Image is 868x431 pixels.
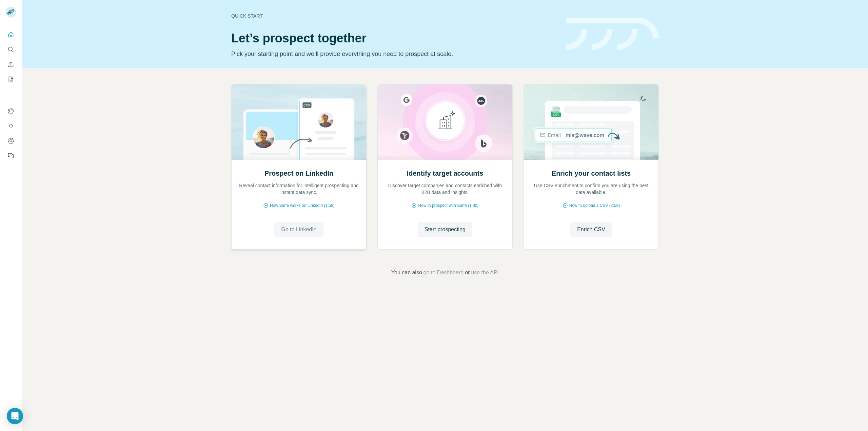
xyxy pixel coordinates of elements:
button: Go to LinkedIn [274,222,323,237]
div: Open Intercom Messenger [7,408,23,424]
p: Discover target companies and contacts enriched with B2B data and insights. [384,182,506,196]
h2: Identify target accounts [407,169,484,178]
button: Quick start [5,28,16,41]
p: Use CSV enrichment to confirm you are using the best data available. [531,182,652,196]
h2: Prospect on LinkedIn [264,169,333,178]
p: Pick your starting point and we’ll provide everything you need to prospect at scale. [231,49,558,59]
span: Go to LinkedIn [281,226,316,234]
button: Feedback [5,150,16,162]
button: Use Surfe API [5,120,16,132]
p: Reveal contact information for intelligent prospecting and instant data sync. [238,182,359,196]
div: Quick start [231,13,558,19]
button: go to Dashboard [423,269,463,277]
img: Enrich your contact lists [524,84,659,160]
button: Enrich CSV [570,222,612,237]
span: How to upload a CSV (2:59) [569,202,620,209]
span: Start prospecting [425,226,466,234]
span: You can also [391,269,422,277]
span: How Surfe works on LinkedIn (1:58) [270,202,335,209]
img: banner [566,18,659,51]
h1: Let’s prospect together [231,32,558,45]
img: Prospect on LinkedIn [231,84,367,160]
img: Identify target accounts [377,84,513,160]
button: Search [5,43,16,56]
span: Enrich CSV [577,226,605,234]
h2: Enrich your contact lists [552,169,631,178]
button: My lists [5,73,16,85]
span: How to prospect with Surfe (1:30) [418,202,478,209]
button: Use Surfe on LinkedIn [5,105,16,117]
button: Dashboard [5,135,16,147]
span: or [465,269,470,277]
button: Enrich CSV [5,58,16,71]
button: Start prospecting [418,222,472,237]
button: use the API [471,269,499,277]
